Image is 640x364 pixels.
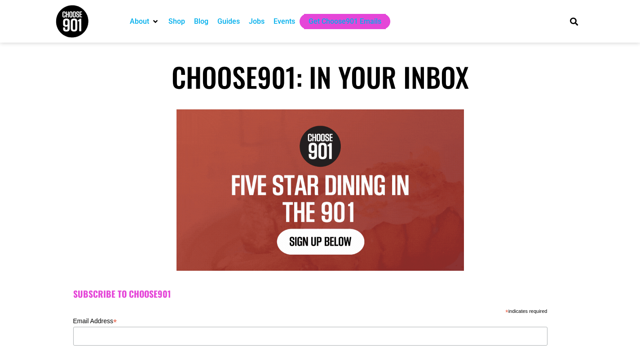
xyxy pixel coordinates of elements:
[309,16,381,27] a: Get Choose901 Emails
[73,315,547,325] label: Email Address
[249,16,265,27] a: Jobs
[177,109,464,271] img: Text graphic with "Choose 901" logo. Reads: "7 Things to Do in Memphis This Week. Sign Up Below."...
[125,14,164,29] div: About
[130,16,149,27] a: About
[73,306,547,315] div: indicates required
[217,16,240,27] a: Guides
[168,16,185,27] a: Shop
[125,14,555,29] nav: Main nav
[566,14,581,29] div: Search
[274,16,295,27] a: Events
[73,289,567,299] h2: Subscribe to Choose901
[194,16,208,27] a: Blog
[55,61,585,93] h1: Choose901: In Your Inbox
